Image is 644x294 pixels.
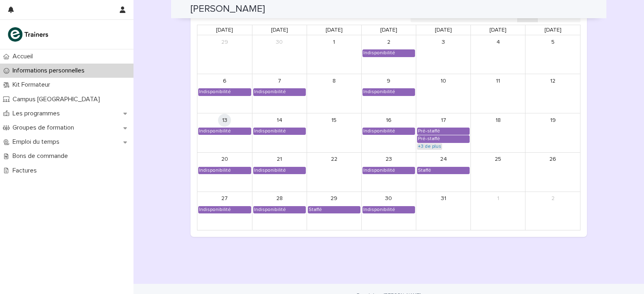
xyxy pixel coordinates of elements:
div: Indisponibilité [199,167,231,174]
a: 5 octobre 2025 [547,36,559,49]
a: 17 octobre 2025 [437,114,450,127]
a: Mercredi [324,25,344,35]
a: 19 octobre 2025 [547,114,559,127]
td: 23 octobre 2025 [361,152,416,192]
td: 30 septembre 2025 [252,35,307,74]
a: 26 octobre 2025 [547,153,559,166]
p: Factures [9,167,43,175]
a: 8 octobre 2025 [328,75,341,87]
a: 27 octobre 2025 [218,192,231,205]
div: Indisponibilité [254,89,286,95]
a: 30 septembre 2025 [273,36,286,49]
a: Jeudi [379,25,399,35]
p: Bons de commande [9,152,74,160]
a: 18 octobre 2025 [491,114,504,127]
td: 6 octobre 2025 [197,74,252,113]
td: 14 octobre 2025 [252,113,307,153]
a: 12 octobre 2025 [547,75,559,87]
a: 2 octobre 2025 [382,36,395,49]
a: 28 octobre 2025 [273,192,286,205]
a: Dimanche [543,25,563,35]
div: Indisponibilité [363,50,396,56]
a: 24 octobre 2025 [437,153,450,166]
a: 15 octobre 2025 [328,114,341,127]
td: 2 novembre 2025 [525,192,580,230]
a: 29 octobre 2025 [328,192,341,205]
a: 3 octobre 2025 [437,36,450,49]
td: 30 octobre 2025 [361,192,416,230]
td: 31 octobre 2025 [416,192,471,230]
div: Indisponibilité [254,167,286,174]
div: Indisponibilité [254,128,286,134]
a: 2 novembre 2025 [547,192,559,205]
a: 30 octobre 2025 [382,192,395,205]
div: Staffé [308,207,322,213]
a: 23 octobre 2025 [382,153,395,166]
td: 25 octobre 2025 [471,152,525,192]
td: 12 octobre 2025 [525,74,580,113]
a: Show 3 more events [417,143,442,150]
p: Emploi du temps [9,138,66,146]
td: 2 octobre 2025 [361,35,416,74]
a: 6 octobre 2025 [218,75,231,87]
td: 3 octobre 2025 [416,35,471,74]
a: 14 octobre 2025 [273,114,286,127]
a: Lundi [214,25,235,35]
div: Indisponibilité [199,128,231,134]
a: 31 octobre 2025 [437,192,450,205]
a: Mardi [269,25,290,35]
a: 13 octobre 2025 [218,114,231,127]
td: 7 octobre 2025 [252,74,307,113]
td: 4 octobre 2025 [471,35,525,74]
td: 29 octobre 2025 [307,192,361,230]
td: 16 octobre 2025 [361,113,416,153]
h2: [PERSON_NAME] [191,3,265,15]
td: 26 octobre 2025 [525,152,580,192]
div: Indisponibilité [363,89,396,95]
p: Campus [GEOGRAPHIC_DATA] [9,96,106,103]
td: 15 octobre 2025 [307,113,361,153]
div: Staffé [417,167,432,174]
td: 1 octobre 2025 [307,35,361,74]
a: 25 octobre 2025 [491,153,504,166]
p: Groupes de formation [9,124,80,132]
td: 20 octobre 2025 [197,152,252,192]
a: 22 octobre 2025 [328,153,341,166]
a: 16 octobre 2025 [382,114,395,127]
div: Indisponibilité [363,167,396,174]
a: 29 septembre 2025 [218,36,231,49]
a: 9 octobre 2025 [382,75,395,87]
a: Samedi [488,25,508,35]
p: Les programmes [9,110,66,117]
td: 17 octobre 2025 [416,113,471,153]
a: 21 octobre 2025 [273,153,286,166]
div: Indisponibilité [363,207,396,213]
a: 11 octobre 2025 [491,75,504,87]
td: 18 octobre 2025 [471,113,525,153]
td: 1 novembre 2025 [471,192,525,230]
td: 19 octobre 2025 [525,113,580,153]
a: 10 octobre 2025 [437,75,450,87]
td: 22 octobre 2025 [307,152,361,192]
td: 10 octobre 2025 [416,74,471,113]
p: Informations personnelles [9,67,91,75]
a: 4 octobre 2025 [491,36,504,49]
td: 29 septembre 2025 [197,35,252,74]
div: Pré-staffé [417,128,441,134]
div: Indisponibilité [199,89,231,95]
p: Kit Formateur [9,81,57,89]
a: 7 octobre 2025 [273,75,286,87]
a: 20 octobre 2025 [218,153,231,166]
div: Pré-staffé [417,136,441,142]
td: 11 octobre 2025 [471,74,525,113]
td: 13 octobre 2025 [197,113,252,153]
img: K0CqGN7SDeD6s4JG8KQk [6,26,51,43]
td: 21 octobre 2025 [252,152,307,192]
a: 1 novembre 2025 [491,192,504,205]
p: Accueil [9,53,39,60]
td: 28 octobre 2025 [252,192,307,230]
div: Indisponibilité [363,128,396,134]
div: Indisponibilité [199,207,231,213]
div: Indisponibilité [254,207,286,213]
a: Vendredi [433,25,453,35]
